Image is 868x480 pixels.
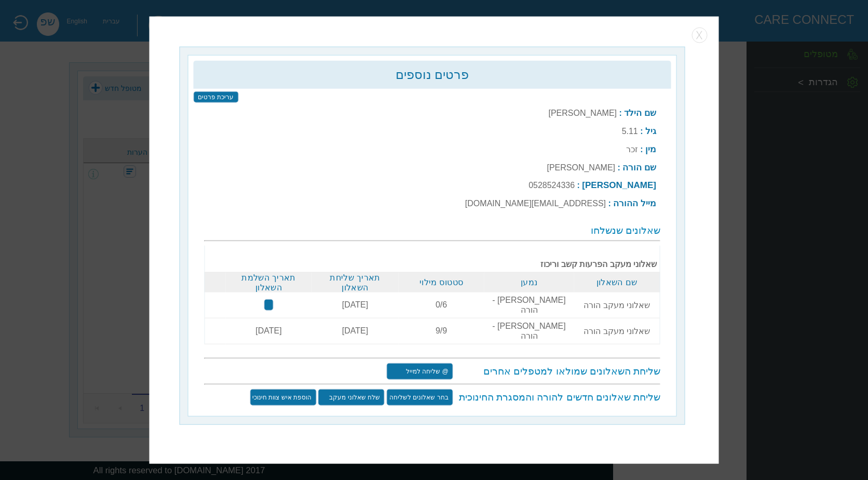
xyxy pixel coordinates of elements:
[387,363,453,379] input: @ שליחה למייל
[455,365,661,377] h3: שליחת השאלונים שמולאו למטפלים אחרים
[577,180,580,189] b: :
[312,318,398,344] td: [DATE]
[198,67,666,82] h2: פרטים נוספים
[193,91,238,102] input: עריכת פרטים
[624,108,656,117] b: שם הילד
[645,144,656,154] b: מין
[626,144,638,153] label: זכר
[228,248,657,269] b: שאלוני מעקב הפרעות קשב וריכוז
[225,318,312,344] td: [DATE]
[617,163,620,171] b: :
[619,108,621,117] b: :
[574,318,660,344] td: שאלוני מעקב הורה
[613,198,656,208] b: מייל ההורה
[548,108,617,117] label: [PERSON_NAME]
[318,389,385,405] input: שלח שאלוני מעקב
[645,126,656,136] b: גיל
[484,318,574,344] td: [PERSON_NAME] - הורה
[528,180,575,189] label: 0528524336
[387,389,453,405] input: בחר שאלונים לשליחה
[312,292,398,318] td: [DATE]
[312,272,398,292] th: תאריך שליחת השאלון
[574,292,660,318] td: שאלוני מעקב הורה
[582,180,656,190] b: [PERSON_NAME]
[455,391,661,403] h3: שליחת שאלונים חדשים להורה והמסגרת החינוכית
[398,318,484,344] td: 9/9
[398,292,484,318] td: 0/6
[250,389,316,405] input: הוספת איש צוות חינוכי
[484,292,574,318] td: [PERSON_NAME] - הורה
[622,162,656,172] b: שם הורה
[640,126,643,135] b: :
[398,272,484,292] th: סטטוס מילוי
[574,272,660,292] th: שם השאלון
[484,272,574,292] th: נמען
[225,272,312,292] th: תאריך השלמת השאלון
[608,198,611,207] b: :
[547,163,615,171] label: [PERSON_NAME]
[640,144,643,153] b: :
[465,198,606,207] label: [EMAIL_ADDRESS][DOMAIN_NAME]
[622,126,638,135] label: 5.11
[591,224,660,235] span: שאלונים שנשלחו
